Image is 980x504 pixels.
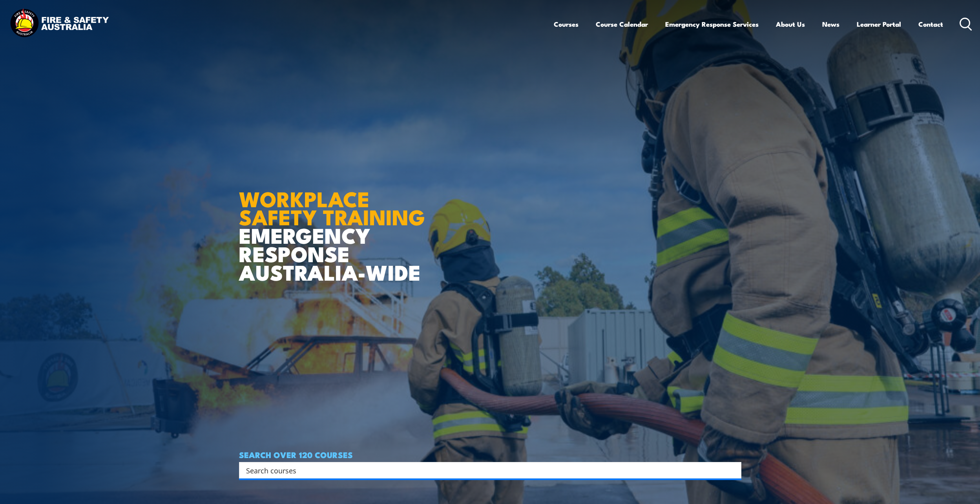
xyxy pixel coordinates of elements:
[596,14,648,35] a: Course Calendar
[918,14,943,35] a: Contact
[246,464,724,476] input: Search input
[239,170,431,281] h1: EMERGENCY RESPONSE AUSTRALIA-WIDE
[554,14,579,35] a: Courses
[822,14,839,35] a: News
[239,182,425,233] strong: WORKPLACE SAFETY TRAINING
[248,465,726,476] form: Search form
[728,465,739,476] button: Search magnifier button
[776,14,805,35] a: About Us
[665,14,759,35] a: Emergency Response Services
[857,14,901,35] a: Learner Portal
[239,450,741,459] h4: SEARCH OVER 120 COURSES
